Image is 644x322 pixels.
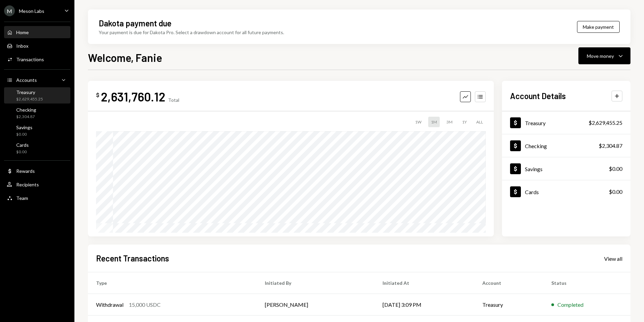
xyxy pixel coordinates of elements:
[16,107,36,113] div: Checking
[96,253,169,264] h2: Recent Transactions
[168,97,179,103] div: Total
[96,92,99,98] div: $
[4,53,70,65] a: Transactions
[19,8,44,14] div: Meson Labs
[16,124,32,130] div: Savings
[16,29,29,35] div: Home
[578,47,630,64] button: Move money
[16,182,39,187] div: Recipients
[16,56,44,62] div: Transactions
[4,122,70,139] a: Savings$0.00
[609,188,622,196] div: $0.00
[599,142,622,150] div: $2,304.87
[502,134,630,157] a: Checking$2,304.87
[609,165,622,173] div: $0.00
[587,52,614,60] div: Move money
[16,77,37,83] div: Accounts
[525,166,543,172] div: Savings
[99,29,284,36] div: Your payment is due for Dakota Pro. Select a drawdown account for all future payments.
[99,18,171,29] div: Dakota payment due
[577,21,620,33] button: Make payment
[257,272,375,294] th: Initiated By
[4,87,70,103] a: Treasury$2,629,455.25
[374,272,474,294] th: Initiated At
[16,195,28,201] div: Team
[474,117,486,127] div: ALL
[129,301,161,309] div: 15,000 USDC
[16,168,35,174] div: Rewards
[474,272,543,294] th: Account
[88,272,257,294] th: Type
[557,301,583,309] div: Completed
[4,26,70,38] a: Home
[88,51,162,64] h1: Welcome, Fanie
[4,5,15,16] div: M
[257,294,375,316] td: [PERSON_NAME]
[4,105,70,121] a: Checking$2,304.87
[16,89,43,95] div: Treasury
[4,74,70,86] a: Accounts
[101,89,165,104] div: 2,631,760.12
[4,140,70,156] a: Cards$0.00
[428,117,440,127] div: 1M
[525,120,546,126] div: Treasury
[543,272,630,294] th: Status
[16,132,32,137] div: $0.00
[525,143,547,149] div: Checking
[4,178,70,190] a: Recipients
[16,142,29,148] div: Cards
[4,165,70,177] a: Rewards
[4,192,70,204] a: Team
[16,43,28,49] div: Inbox
[412,117,424,127] div: 1W
[444,117,455,127] div: 3M
[502,180,630,203] a: Cards$0.00
[459,117,469,127] div: 1Y
[604,255,622,262] a: View all
[16,96,43,102] div: $2,629,455.25
[374,294,474,316] td: [DATE] 3:09 PM
[510,90,566,101] h2: Account Details
[4,40,70,52] a: Inbox
[502,157,630,180] a: Savings$0.00
[474,294,543,316] td: Treasury
[604,255,622,262] div: View all
[16,149,29,155] div: $0.00
[589,119,622,127] div: $2,629,455.25
[525,189,539,195] div: Cards
[16,114,36,120] div: $2,304.87
[502,111,630,134] a: Treasury$2,629,455.25
[96,301,123,309] div: Withdrawal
